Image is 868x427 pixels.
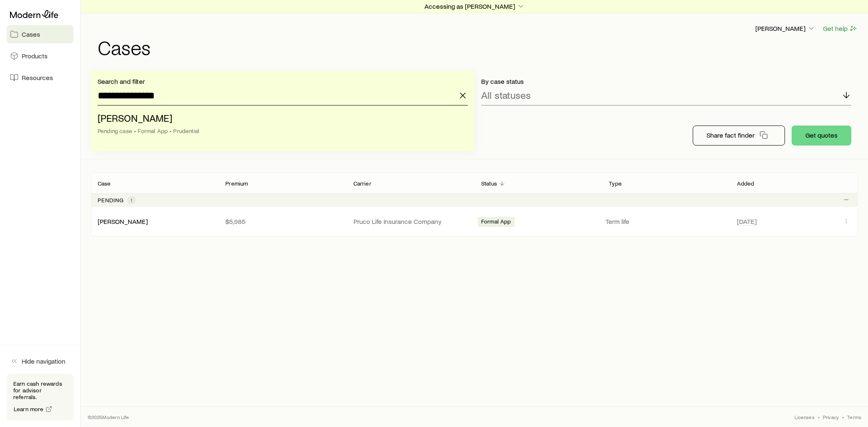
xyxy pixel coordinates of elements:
p: $5,985 [225,217,340,226]
p: Type [609,180,622,187]
a: Licenses [795,414,814,420]
button: [PERSON_NAME] [755,24,816,34]
a: [PERSON_NAME] [98,217,148,225]
button: Hide navigation [7,352,73,370]
span: Formal App [481,218,511,227]
button: Share fact finder [693,126,785,146]
p: Pruco Life Insurance Company [353,217,468,226]
p: Term life [606,217,727,226]
a: Terms [847,414,861,420]
p: Added [737,180,754,187]
p: Share fact finder [707,131,754,139]
button: Get help [823,24,858,33]
div: Earn cash rewards for advisor referrals.Learn more [7,374,73,420]
span: Cases [22,30,40,38]
p: All statuses [481,89,531,101]
div: Pending case • Formal App • Prudential [98,128,463,134]
p: Case [98,180,111,187]
span: [DATE] [737,217,757,226]
p: Status [481,180,497,187]
span: Learn more [14,406,44,412]
span: [PERSON_NAME] [98,112,172,124]
div: Client cases [91,173,858,236]
p: Search and filter [98,77,468,85]
p: [PERSON_NAME] [755,24,815,33]
span: Products [22,52,48,60]
a: Cases [7,25,73,43]
p: Carrier [353,180,371,187]
a: Products [7,47,73,65]
span: • [818,414,820,420]
span: Resources [22,73,53,82]
span: Hide navigation [22,357,66,365]
p: Earn cash rewards for advisor referrals. [13,380,67,400]
span: • [842,414,844,420]
p: By case status [481,77,851,85]
p: Premium [225,180,248,187]
h1: Cases [98,37,858,57]
a: Privacy [823,414,839,420]
button: Get quotes [792,126,851,146]
p: Pending [98,197,124,203]
span: 1 [131,197,132,203]
p: © 2025 Modern Life [88,414,129,420]
div: [PERSON_NAME] [98,217,148,226]
li: Hermelin, Julie [98,109,463,141]
a: Resources [7,68,73,87]
p: Accessing as [PERSON_NAME] [424,2,525,10]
